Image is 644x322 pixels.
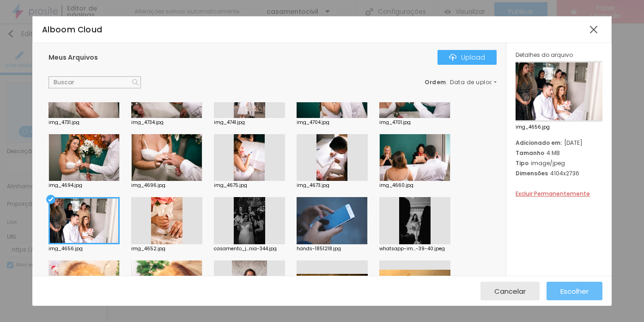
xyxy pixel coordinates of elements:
div: whatsapp-im...-39-40.jpeg [379,247,450,251]
div: img_4731.jpg [49,120,120,125]
div: img_4694.jpg [49,183,120,188]
div: img_4660.jpg [379,183,450,188]
div: : [425,80,497,85]
span: Tamanho [516,149,544,157]
div: hands-1851218.jpg [297,247,368,251]
span: Detalhes do arquivo [516,51,573,59]
div: [DATE] [516,139,602,147]
div: 4 MB [516,149,602,157]
div: img_4701.jpg [379,120,450,125]
img: Icone [132,79,139,86]
div: casamento_j...nia-344.jpg [214,247,285,251]
img: Icone [449,54,456,61]
button: Cancelar [480,282,540,300]
div: img_4741.jpg [214,120,285,125]
span: Dimensões [516,169,548,177]
button: IconeUpload [437,50,497,65]
button: Escolher [547,282,602,300]
span: Cancelar [494,287,526,295]
div: image/jpeg [516,159,602,167]
div: img_4675.jpg [214,183,285,188]
span: Meus Arquivos [49,53,98,62]
div: img_4652.jpg [131,247,202,251]
div: img_4704.jpg [297,120,368,125]
div: 4104x2736 [516,169,602,177]
div: img_4696.jpg [131,183,202,188]
div: Upload [449,54,485,61]
span: img_4656.jpg [516,125,602,130]
div: img_4734.jpg [131,120,202,125]
span: Adicionado em: [516,139,562,147]
span: Tipo [516,159,529,167]
input: Buscar [49,76,141,88]
span: Escolher [560,287,589,295]
span: Excluir Permanentemente [516,190,590,198]
span: Alboom Cloud [42,24,103,35]
span: Data de upload [450,80,498,85]
span: Ordem [425,78,446,86]
div: img_4656.jpg [49,247,120,251]
div: img_4673.jpg [297,183,368,188]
